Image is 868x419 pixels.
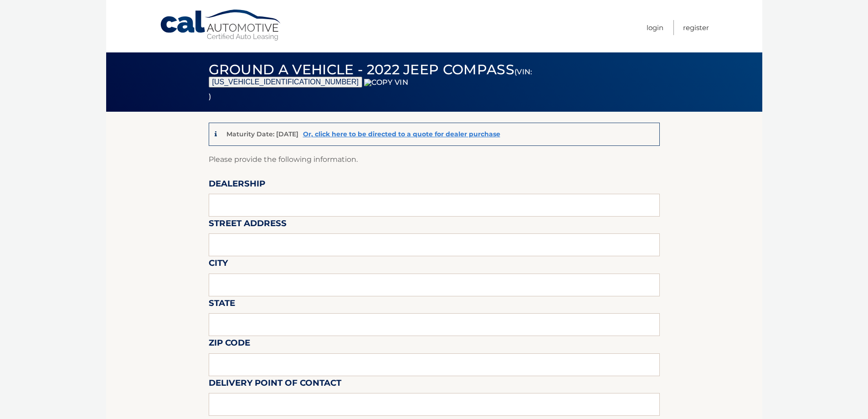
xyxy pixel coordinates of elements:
label: Dealership [209,177,265,194]
a: Login [647,20,663,35]
img: Copy VIN [364,79,408,86]
label: State [209,296,235,313]
p: Please provide the following information. [209,153,660,166]
p: Maturity Date: [DATE] [226,130,298,138]
label: Street Address [209,217,287,233]
label: Zip Code [209,336,250,353]
a: Register [683,20,709,35]
label: City [209,256,228,273]
small: (VIN: ) [209,67,533,101]
button: [US_VEHICLE_IDENTIFICATION_NUMBER] [209,77,363,88]
label: Delivery Point of Contact [209,376,341,393]
a: Cal Automotive [159,9,282,41]
a: Or, click here to be directed to a quote for dealer purchase [303,130,500,138]
span: Ground a Vehicle - 2022 Jeep Compass [209,61,533,103]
